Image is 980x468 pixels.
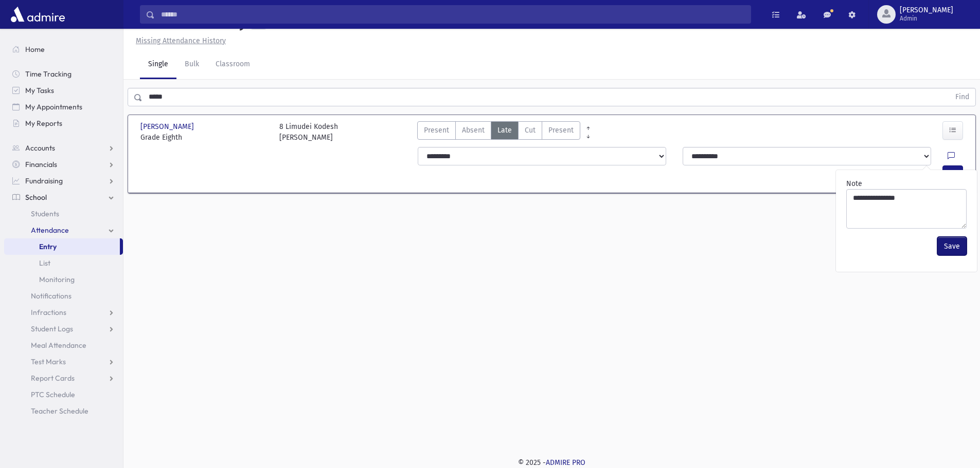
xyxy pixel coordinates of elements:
[4,156,123,173] a: Financials
[31,357,66,366] span: Test Marks
[31,308,66,317] span: Infractions
[31,390,75,399] span: PTC Schedule
[4,238,120,255] a: Entry
[937,237,967,255] button: Save
[31,341,86,350] span: Meal Attendance
[900,6,953,14] span: [PERSON_NAME]
[4,353,123,370] a: Test Marks
[25,45,45,54] span: Home
[900,14,953,23] span: Admin
[4,321,123,337] a: Student Logs
[4,222,123,238] a: Attendance
[140,132,269,143] span: Grade Eighth
[39,242,57,251] span: Entry
[31,226,69,235] span: Attendance
[4,288,123,304] a: Notifications
[132,36,226,45] a: Missing Attendance History
[207,50,258,79] a: Classroom
[525,125,536,136] span: Cut
[31,209,59,218] span: Students
[846,178,862,189] label: Note
[4,370,123,386] a: Report Cards
[4,386,123,403] a: PTC Schedule
[4,115,123,132] a: My Reports
[4,304,123,321] a: Infractions
[25,102,82,111] span: My Appointments
[25,119,62,128] span: My Reports
[424,125,449,136] span: Present
[497,125,512,136] span: Late
[39,258,50,268] span: List
[4,271,123,288] a: Monitoring
[4,140,123,156] a: Accounts
[949,88,975,106] button: Find
[25,69,72,79] span: Time Tracking
[4,255,123,271] a: List
[25,160,57,169] span: Financials
[4,41,123,58] a: Home
[4,337,123,353] a: Meal Attendance
[4,403,123,419] a: Teacher Schedule
[31,324,73,333] span: Student Logs
[4,66,123,82] a: Time Tracking
[39,275,75,284] span: Monitoring
[548,125,574,136] span: Present
[462,125,485,136] span: Absent
[279,121,338,143] div: 8 Limudei Kodesh [PERSON_NAME]
[140,121,196,132] span: [PERSON_NAME]
[176,50,207,79] a: Bulk
[25,176,63,185] span: Fundraising
[140,50,176,79] a: Single
[4,99,123,115] a: My Appointments
[25,193,47,202] span: School
[4,173,123,189] a: Fundraising
[31,406,88,416] span: Teacher Schedule
[4,205,123,222] a: Students
[25,143,55,153] span: Accounts
[25,86,54,95] span: My Tasks
[417,121,580,143] div: AttTypes
[140,457,964,468] div: © 2025 -
[31,373,75,383] span: Report Cards
[8,4,67,25] img: AdmirePro
[4,189,123,205] a: School
[136,36,226,45] u: Missing Attendance History
[155,5,751,24] input: Search
[31,291,72,301] span: Notifications
[4,82,123,99] a: My Tasks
